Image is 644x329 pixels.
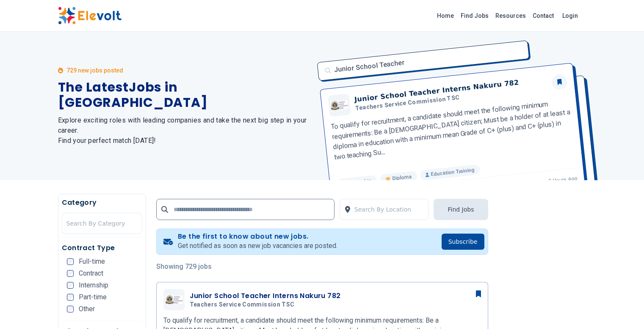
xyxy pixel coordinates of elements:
a: Login [557,7,583,24]
a: Contact [529,9,557,22]
button: Find Jobs [434,199,488,220]
h3: Junior School Teacher Interns Nakuru 782 [190,291,341,301]
h4: Be the first to know about new jobs. [178,232,337,241]
img: Teachers Service Commission TSC [166,296,182,304]
h5: Category [62,198,142,208]
span: Part-time [79,294,107,301]
h1: The Latest Jobs in [GEOGRAPHIC_DATA] [58,80,312,110]
span: Internship [79,282,108,289]
p: 729 new jobs posted [66,66,123,75]
a: Home [434,9,457,22]
span: Contract [79,270,103,277]
p: Get notified as soon as new job vacancies are posted. [178,241,337,251]
input: Internship [67,282,74,289]
input: Part-time [67,294,74,301]
h5: Contract Type [62,243,142,253]
p: Showing 729 jobs [156,262,488,272]
button: Subscribe [442,234,484,250]
span: Other [79,306,95,312]
img: Elevolt [58,7,122,25]
h2: Explore exciting roles with leading companies and take the next big step in your career. Find you... [58,115,312,146]
input: Other [67,306,74,312]
a: Find Jobs [457,9,492,22]
span: Teachers Service Commission TSC [190,301,295,309]
span: Full-time [79,258,105,265]
a: Resources [492,9,529,22]
input: Full-time [67,258,74,265]
input: Contract [67,270,74,277]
